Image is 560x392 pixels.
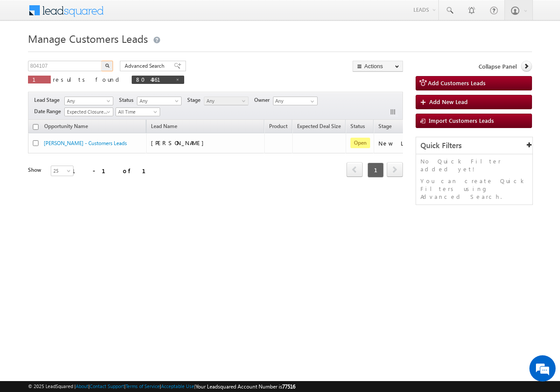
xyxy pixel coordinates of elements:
[374,121,396,133] a: Stage
[34,96,63,104] span: Lead Stage
[51,167,74,175] span: 25
[429,98,468,105] span: Add New Lead
[136,76,171,83] span: 804361
[90,383,124,389] a: Contact Support
[126,383,160,389] a: Terms of Service
[65,108,110,116] span: Expected Closure Date
[116,108,157,116] span: All Time
[378,123,392,129] span: Stage
[64,97,113,105] a: Any
[293,121,345,133] a: Expected Deal Size
[76,383,88,389] a: About
[161,383,194,389] a: Acceptable Use
[115,108,160,116] a: All Time
[72,166,156,176] div: 1 - 1 of 1
[416,137,532,154] div: Quick Filters
[428,79,486,87] span: Add Customers Leads
[204,97,248,105] a: Any
[33,124,38,130] input: Check all records
[353,61,403,72] button: Actions
[151,139,208,146] span: [PERSON_NAME]
[32,76,46,83] span: 1
[125,62,167,70] span: Advanced Search
[105,63,109,68] img: Search
[420,177,528,201] p: You can create Quick Filters using Advanced Search.
[350,138,370,148] span: Open
[187,96,204,104] span: Stage
[387,162,403,177] span: next
[282,383,295,390] span: 77516
[273,97,318,105] input: Type to Search
[40,121,92,133] a: Opportunity Name
[346,121,369,133] a: Status
[306,97,317,106] a: Show All Items
[44,123,88,129] span: Opportunity Name
[378,139,422,147] div: New Lead
[387,163,403,177] a: next
[64,108,113,116] a: Expected Closure Date
[420,157,528,173] p: No Quick Filter added yet!
[119,96,137,104] span: Status
[28,382,295,391] span: © 2025 LeadSquared | | | | |
[34,108,64,115] span: Date Range
[65,97,110,105] span: Any
[28,166,44,174] div: Show
[196,383,295,390] span: Your Leadsquared Account Number is
[254,96,273,104] span: Owner
[297,123,341,129] span: Expected Deal Size
[53,76,122,83] span: results found
[44,140,127,146] a: [PERSON_NAME] - Customers Leads
[269,123,287,129] span: Product
[346,163,363,177] a: prev
[367,163,384,177] span: 1
[346,162,363,177] span: prev
[137,97,179,105] span: Any
[147,121,182,133] span: Lead Name
[51,166,73,176] a: 25
[28,31,148,45] span: Manage Customers Leads
[429,117,494,124] span: Import Customers Leads
[137,97,182,105] a: Any
[479,62,517,70] span: Collapse Panel
[204,97,246,105] span: Any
